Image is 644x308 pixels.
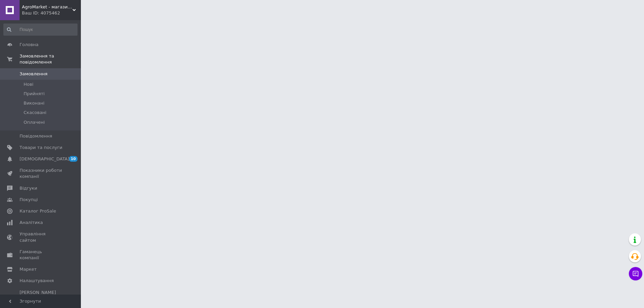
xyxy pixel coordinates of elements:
[20,185,37,191] span: Відгуки
[20,167,62,180] span: Показники роботи компанії
[69,156,78,162] span: 10
[20,133,52,139] span: Повідомлення
[629,267,642,280] button: Чат з покупцем
[20,197,38,203] span: Покупці
[24,91,44,97] span: Прийняті
[20,249,62,261] span: Гаманець компанії
[20,220,43,226] span: Аналітика
[3,24,78,36] input: Пошук
[20,53,81,65] span: Замовлення та повідомлення
[24,119,45,125] span: Оплачені
[20,71,48,77] span: Замовлення
[20,278,54,284] span: Налаштування
[20,208,56,214] span: Каталог ProSale
[22,4,72,10] span: AgroMarket - магазин для саду та городу!
[24,100,44,106] span: Виконані
[20,231,62,243] span: Управління сайтом
[20,266,37,272] span: Маркет
[24,110,47,116] span: Скасовані
[20,42,38,48] span: Головна
[22,10,81,16] div: Ваш ID: 4075462
[20,156,69,162] span: [DEMOGRAPHIC_DATA]
[20,145,62,151] span: Товари та послуги
[24,81,33,87] span: Нові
